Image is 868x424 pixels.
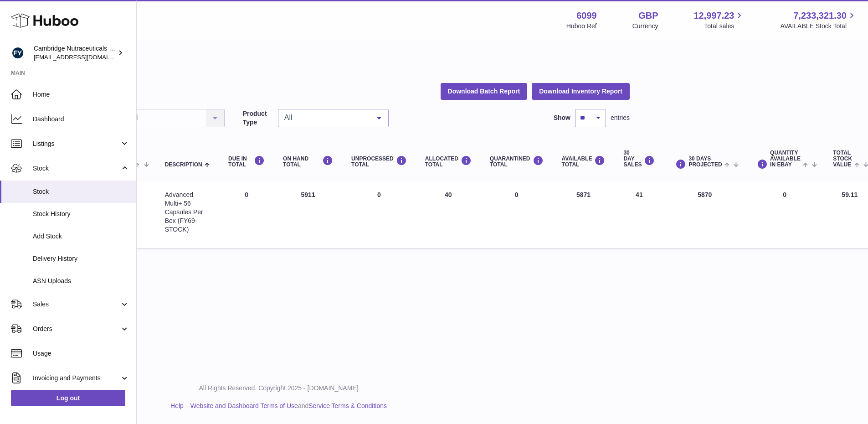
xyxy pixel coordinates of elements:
[228,155,265,168] div: DUE IN TOTAL
[576,10,597,22] strong: 6099
[553,181,615,248] td: 5871
[34,44,116,62] div: Cambridge Nutraceuticals Ltd
[623,150,655,168] div: 30 DAY SALES
[664,181,745,248] td: 5870
[611,114,630,122] span: entries
[33,300,120,309] span: Sales
[693,10,734,22] span: 12,997.23
[33,374,120,383] span: Invoicing and Payments
[693,10,745,31] a: 12,997.23 Total sales
[780,10,857,31] a: 7,233,321.30 AVAILABLE Stock Total
[562,155,606,168] div: AVAILABLE Total
[11,46,25,60] img: huboo@camnutra.com
[416,181,481,248] td: 40
[554,114,570,122] label: Show
[33,277,129,285] span: ASN Uploads
[425,155,472,168] div: ALLOCATED Total
[688,156,722,168] span: 30 DAYS PROJECTED
[33,325,120,333] span: Orders
[632,22,658,31] div: Currency
[515,191,519,198] span: 0
[219,181,274,248] td: 0
[243,109,273,127] label: Product Type
[283,155,333,168] div: ON HAND Total
[190,402,298,409] a: Website and Dashboard Terms of Use
[33,232,129,241] span: Add Stock
[780,22,857,31] span: AVAILABLE Stock Total
[342,181,416,248] td: 0
[793,10,847,22] span: 7,233,321.30
[490,155,544,168] div: QUARANTINED Total
[33,164,120,173] span: Stock
[566,22,597,31] div: Huboo Ref
[704,22,745,31] span: Total sales
[614,181,664,248] td: 41
[33,115,129,124] span: Dashboard
[274,181,342,248] td: 5911
[770,150,801,168] span: Quantity Available in eBay
[441,83,528,99] button: Download Batch Report
[11,390,125,406] a: Log out
[842,191,858,198] span: 59.11
[638,10,658,22] strong: GBP
[282,113,370,122] span: All
[33,90,129,99] span: Home
[33,349,129,358] span: Usage
[34,53,134,61] span: [EMAIL_ADDRESS][DOMAIN_NAME]
[33,210,129,218] span: Stock History
[165,162,202,168] span: Description
[33,140,120,148] span: Listings
[308,402,387,409] a: Service Terms & Conditions
[187,402,387,410] li: and
[833,150,852,168] span: Total stock value
[532,83,630,99] button: Download Inventory Report
[33,254,129,263] span: Delivery History
[165,191,210,233] div: Advanced Multi+ 56 Capsules Per Box (FY69-STOCK)
[33,187,129,196] span: Stock
[170,402,184,409] a: Help
[351,155,407,168] div: UNPROCESSED Total
[745,181,824,248] td: 0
